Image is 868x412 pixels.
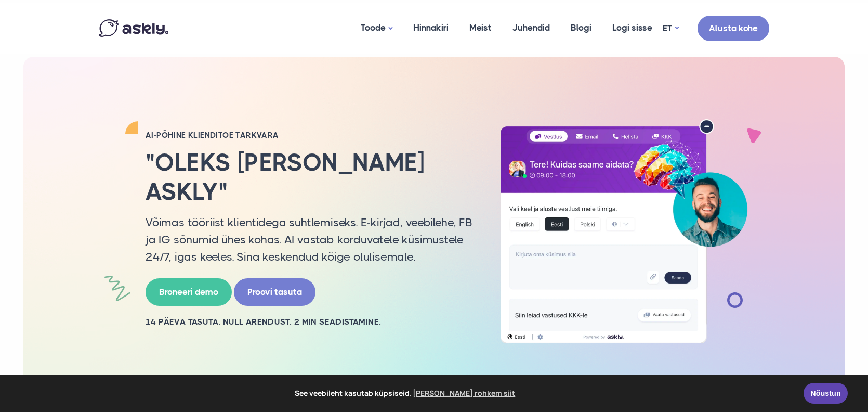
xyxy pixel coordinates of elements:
h2: "Oleks [PERSON_NAME] Askly" [146,148,473,205]
a: Meist [459,3,502,53]
h2: AI-PÕHINE KLIENDITOE TARKVARA [146,130,473,140]
a: learn more about cookies [412,385,517,401]
a: Logi sisse [602,3,663,53]
a: Proovi tasuta [234,278,315,306]
span: See veebileht kasutab küpsiseid. [15,385,796,401]
a: Broneeri demo [146,278,232,306]
a: ET [663,21,679,36]
a: Toode [350,3,403,54]
a: Hinnakiri [403,3,459,53]
a: Nõustun [804,383,848,404]
img: AI multilingual chat [489,119,759,344]
img: Askly [99,19,168,37]
a: Alusta kohe [698,16,769,41]
h2: 14 PÄEVA TASUTA. NULL ARENDUST. 2 MIN SEADISTAMINE. [146,316,473,328]
a: Blogi [560,3,602,53]
p: Võimas tööriist klientidega suhtlemiseks. E-kirjad, veebilehe, FB ja IG sõnumid ühes kohas. AI va... [146,214,473,265]
a: Juhendid [502,3,560,53]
